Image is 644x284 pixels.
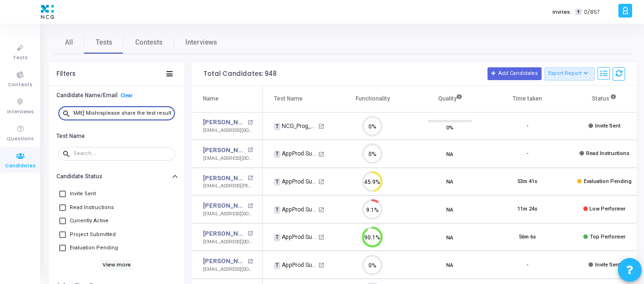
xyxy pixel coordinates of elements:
span: T [274,234,280,241]
div: NCG_Prog_JavaFS_2025_Test [274,122,317,130]
h6: Candidate Name/Email [56,92,118,99]
mat-icon: open_in_new [318,179,324,185]
span: NA [446,149,453,158]
span: T [575,9,581,16]
div: Total Candidates: 948 [203,70,276,78]
span: Currently Active [70,215,109,227]
div: - [526,261,528,269]
span: Contests [135,37,163,47]
mat-icon: open_in_new [318,262,324,268]
input: Search... [74,151,171,156]
div: [EMAIL_ADDRESS][DOMAIN_NAME] [203,155,253,162]
span: NA [446,205,453,214]
span: Invite Sent [595,262,620,268]
div: Time taken [513,93,542,104]
span: Invite Sent [595,123,620,129]
h6: View more [101,260,133,270]
div: AppProd Support_NCG_L3 [274,205,317,214]
mat-icon: search [62,109,74,118]
div: 53m 41s [517,178,537,186]
mat-icon: search [62,149,74,158]
span: T [274,206,280,214]
div: 56m 6s [519,233,536,241]
a: [PERSON_NAME] [203,201,245,211]
button: Candidate Name/EmailClear [49,88,184,103]
button: Add Candidates [488,67,542,80]
mat-icon: open_in_new [318,151,324,157]
a: [PERSON_NAME] [203,174,245,183]
span: Interviews [185,37,217,47]
div: 11m 24s [517,205,537,213]
a: [PERSON_NAME] [203,118,245,127]
mat-icon: open_in_new [318,123,324,129]
th: Status [566,86,643,112]
mat-icon: open_in_new [318,207,324,213]
button: Candidate Status [49,169,184,184]
a: [PERSON_NAME] [203,229,245,238]
div: Name [203,93,219,104]
div: AppProd Support_NCG_L3 [274,233,317,241]
label: Invites: [552,8,571,16]
a: Clear [120,92,133,99]
th: Quality [411,86,488,112]
span: Read Instructions [586,150,629,156]
mat-icon: open_in_new [318,234,324,240]
span: Tests [13,54,28,62]
div: Filters [56,70,75,78]
div: [EMAIL_ADDRESS][DOMAIN_NAME] [203,211,253,218]
span: 0/857 [584,8,600,16]
a: [PERSON_NAME] B [203,146,245,155]
a: [PERSON_NAME] [PERSON_NAME] [203,257,245,266]
span: T [274,262,280,269]
span: NA [446,232,453,242]
button: Test Name [49,128,184,143]
span: Questions [7,135,34,143]
div: [EMAIL_ADDRESS][DOMAIN_NAME] [203,127,253,134]
span: T [274,123,280,130]
h6: Test Name [56,133,85,140]
h6: Candidate Status [56,173,102,180]
span: Read Instructions [70,202,114,213]
img: logo [38,2,56,21]
th: Test Name [263,86,334,112]
span: Low Performer [589,206,626,212]
div: [EMAIL_ADDRESS][DOMAIN_NAME] [203,266,253,273]
span: 0% [446,122,453,132]
mat-icon: open_in_new [248,147,253,153]
mat-icon: open_in_new [248,231,253,236]
div: - [526,150,528,158]
span: Tests [96,37,112,47]
span: Invite Sent [70,188,96,200]
span: NA [446,260,453,270]
mat-icon: open_in_new [248,175,253,181]
span: Top Performer [590,234,626,240]
span: Project Submitted [70,229,116,240]
span: Interviews [7,108,34,116]
span: Contests [8,81,32,89]
div: AppProd Support_NCG_L3 [274,149,317,158]
th: Functionality [334,86,411,112]
div: - [526,122,528,130]
input: Search... [74,110,171,116]
span: NA [446,177,453,186]
div: AppProd Support_NCG_L3 [274,177,317,186]
button: Export Report [544,67,595,81]
span: T [274,178,280,186]
mat-icon: open_in_new [248,120,253,125]
mat-icon: open_in_new [248,259,253,264]
mat-icon: open_in_new [248,203,253,209]
span: All [65,37,73,47]
span: Candidates [5,162,36,170]
span: T [274,151,280,158]
div: AppProd Support_NCG_L3 [274,261,317,269]
span: Evaluation Pending [70,242,118,254]
span: Evaluation Pending [584,178,632,184]
div: [EMAIL_ADDRESS][DOMAIN_NAME] [203,238,253,246]
div: [EMAIL_ADDRESS][PERSON_NAME][DOMAIN_NAME] [203,183,253,190]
